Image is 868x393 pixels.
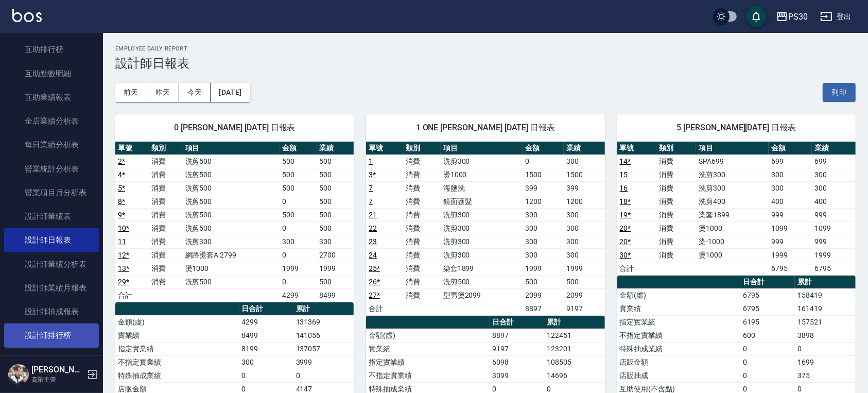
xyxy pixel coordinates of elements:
[4,276,99,300] a: 設計師業績月報表
[369,197,373,206] a: 7
[564,288,605,302] td: 2099
[280,208,317,221] td: 500
[795,315,856,329] td: 157521
[564,155,605,168] td: 300
[4,157,99,181] a: 營業統計分析表
[369,184,373,192] a: 7
[317,248,354,262] td: 2700
[404,235,441,248] td: 消費
[564,221,605,235] td: 300
[280,195,317,208] td: 0
[812,208,856,221] td: 999
[4,86,99,109] a: 互助業績報表
[544,355,605,369] td: 108505
[404,262,441,275] td: 消費
[280,221,317,235] td: 0
[696,155,769,168] td: SPA699
[4,252,99,276] a: 設計師業績分析表
[523,168,564,181] td: 1500
[293,329,354,342] td: 141056
[620,170,628,179] a: 15
[523,208,564,221] td: 300
[280,181,317,195] td: 500
[812,221,856,235] td: 1099
[366,329,490,342] td: 金額(虛)
[280,168,317,181] td: 500
[115,369,239,382] td: 特殊抽成業績
[149,168,182,181] td: 消費
[441,195,523,208] td: 鏡面護髮
[772,6,812,27] button: PS30
[544,329,605,342] td: 122451
[115,45,856,52] h2: Employee Daily Report
[617,142,856,276] table: a dense table
[564,235,605,248] td: 300
[31,375,84,384] p: 高階主管
[404,155,441,168] td: 消費
[441,262,523,275] td: 染套1899
[118,237,126,246] a: 11
[617,288,741,302] td: 金額(虛)
[812,262,856,275] td: 6795
[795,369,856,382] td: 375
[115,315,239,329] td: 金額(虛)
[4,38,99,61] a: 互助排行榜
[369,211,377,219] a: 21
[317,168,354,181] td: 500
[523,302,564,315] td: 8897
[317,181,354,195] td: 500
[564,302,605,315] td: 9197
[441,168,523,181] td: 燙1000
[696,221,769,235] td: 燙1000
[769,142,812,155] th: 金額
[564,142,605,155] th: 業績
[812,195,856,208] td: 400
[404,221,441,235] td: 消費
[239,315,293,329] td: 4299
[812,181,856,195] td: 300
[115,56,856,71] h3: 設計師日報表
[656,142,696,155] th: 類別
[523,288,564,302] td: 2099
[183,142,280,155] th: 項目
[293,302,354,316] th: 累計
[183,262,280,275] td: 燙1000
[280,235,317,248] td: 300
[523,195,564,208] td: 1200
[656,248,696,262] td: 消費
[280,155,317,168] td: 500
[115,342,239,355] td: 指定實業績
[617,262,657,275] td: 合計
[12,9,42,22] img: Logo
[317,195,354,208] td: 500
[239,342,293,355] td: 8199
[812,155,856,168] td: 699
[149,208,182,221] td: 消費
[523,181,564,195] td: 399
[317,208,354,221] td: 500
[441,208,523,221] td: 洗剪300
[293,369,354,382] td: 0
[115,288,149,302] td: 合計
[740,288,795,302] td: 6795
[740,276,795,289] th: 日合計
[812,168,856,181] td: 300
[544,316,605,329] th: 累計
[696,168,769,181] td: 洗剪300
[115,142,149,155] th: 單號
[239,369,293,382] td: 0
[523,248,564,262] td: 300
[4,181,99,204] a: 營業項目月分析表
[656,235,696,248] td: 消費
[366,142,604,316] table: a dense table
[404,142,441,155] th: 類別
[564,248,605,262] td: 300
[617,329,741,342] td: 不指定實業績
[656,168,696,181] td: 消費
[812,248,856,262] td: 1999
[183,235,280,248] td: 洗剪300
[149,221,182,235] td: 消費
[823,83,856,102] button: 列印
[128,123,341,133] span: 0 [PERSON_NAME] [DATE] 日報表
[4,348,99,371] a: 商品銷售排行榜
